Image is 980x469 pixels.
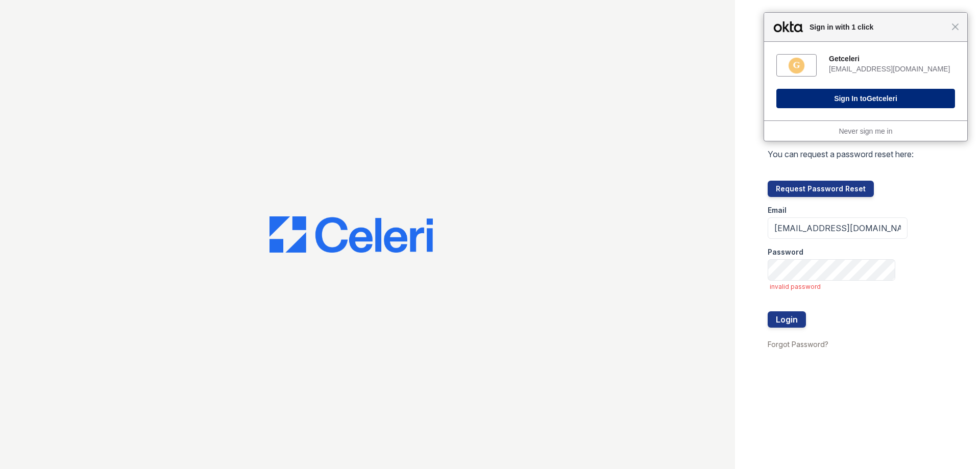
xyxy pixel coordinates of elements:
label: Password [768,247,803,257]
a: Never sign me in [839,127,892,135]
button: Sign In toGetceleri [776,89,955,108]
span: Sign in with 1 click [804,21,951,33]
span: Close [951,23,959,31]
span: invalid password [770,283,908,291]
button: Login [768,311,806,328]
span: Getceleri [867,94,897,103]
img: CE_Logo_Blue-a8612792a0a2168367f1c8372b55b34899dd931a85d93a1a3d3e32e68fde9ad4.png [269,216,433,253]
img: fs0154j4zpbzSkrgV0x8 [788,57,805,75]
p: You can request a password reset here: [768,148,914,160]
div: Getceleri [829,54,955,63]
div: [EMAIL_ADDRESS][DOMAIN_NAME] [829,64,955,73]
button: Request Password Reset [768,181,874,197]
label: Email [768,205,787,215]
a: Forgot Password? [768,340,828,349]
